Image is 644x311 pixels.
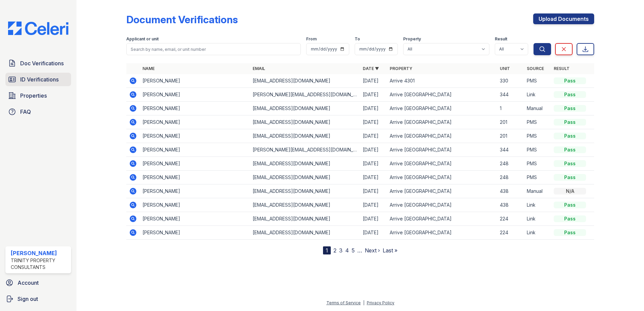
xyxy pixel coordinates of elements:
td: 438 [497,198,524,212]
td: Arrive [GEOGRAPHIC_DATA] [387,184,497,198]
td: [PERSON_NAME] [140,157,250,171]
td: PMS [524,157,551,171]
span: Properties [20,92,47,100]
span: … [357,246,362,254]
td: Manual [524,184,551,198]
td: [PERSON_NAME] [140,171,250,184]
td: PMS [524,171,551,184]
span: Sign out [18,295,38,303]
div: Pass [554,146,586,153]
span: Doc Verifications [20,59,64,67]
div: Pass [554,77,586,84]
td: Arrive [GEOGRAPHIC_DATA] [387,129,497,143]
td: Link [524,212,551,226]
td: 248 [497,157,524,171]
td: [PERSON_NAME] [140,143,250,157]
td: [DATE] [360,129,387,143]
a: Next › [365,247,380,254]
td: Arrive [GEOGRAPHIC_DATA] [387,102,497,115]
input: Search by name, email, or unit number [126,43,301,55]
a: Properties [5,89,71,102]
td: [DATE] [360,171,387,184]
td: [DATE] [360,143,387,157]
a: Terms of Service [326,300,361,305]
td: 248 [497,171,524,184]
td: PMS [524,143,551,157]
span: FAQ [20,108,31,116]
td: [DATE] [360,74,387,88]
td: 201 [497,129,524,143]
div: Pass [554,202,586,208]
a: Unit [500,66,510,71]
td: [EMAIL_ADDRESS][DOMAIN_NAME] [250,184,360,198]
a: Sign out [3,292,74,306]
a: Result [554,66,570,71]
td: PMS [524,115,551,129]
a: 5 [352,247,355,254]
div: Document Verifications [126,13,238,26]
td: PMS [524,129,551,143]
a: 4 [345,247,349,254]
td: 1 [497,102,524,115]
td: [PERSON_NAME] [140,198,250,212]
td: 224 [497,226,524,240]
td: [EMAIL_ADDRESS][DOMAIN_NAME] [250,74,360,88]
td: Link [524,198,551,212]
div: 1 [323,246,331,254]
td: [PERSON_NAME] [140,102,250,115]
div: Pass [554,215,586,222]
td: 201 [497,115,524,129]
td: Manual [524,102,551,115]
td: [EMAIL_ADDRESS][DOMAIN_NAME] [250,115,360,129]
td: Arrive [GEOGRAPHIC_DATA] [387,171,497,184]
div: | [363,300,364,305]
td: [PERSON_NAME] [140,212,250,226]
td: 344 [497,143,524,157]
div: Trinity Property Consultants [11,257,68,271]
div: Pass [554,91,586,98]
td: [EMAIL_ADDRESS][DOMAIN_NAME] [250,198,360,212]
td: [PERSON_NAME] [140,74,250,88]
a: 3 [339,247,343,254]
a: Privacy Policy [367,300,394,305]
a: Upload Documents [533,13,594,24]
td: [EMAIL_ADDRESS][DOMAIN_NAME] [250,212,360,226]
a: Source [527,66,544,71]
a: Email [253,66,265,71]
td: [DATE] [360,184,387,198]
div: Pass [554,229,586,236]
td: [DATE] [360,212,387,226]
label: To [355,36,360,42]
td: [DATE] [360,198,387,212]
span: Account [18,279,39,287]
td: [PERSON_NAME][EMAIL_ADDRESS][DOMAIN_NAME] [250,88,360,102]
td: Arrive [GEOGRAPHIC_DATA] [387,226,497,240]
td: [DATE] [360,88,387,102]
td: Link [524,226,551,240]
td: Arrive [GEOGRAPHIC_DATA] [387,198,497,212]
td: [DATE] [360,157,387,171]
td: [EMAIL_ADDRESS][DOMAIN_NAME] [250,102,360,115]
a: Last » [383,247,397,254]
a: ID Verifications [5,73,71,86]
label: From [306,36,317,42]
td: 224 [497,212,524,226]
td: [DATE] [360,226,387,240]
td: [EMAIL_ADDRESS][DOMAIN_NAME] [250,226,360,240]
a: Property [390,66,412,71]
div: Pass [554,174,586,181]
td: 438 [497,184,524,198]
td: [PERSON_NAME] [140,129,250,143]
div: Pass [554,160,586,167]
td: Arrive [GEOGRAPHIC_DATA] [387,157,497,171]
a: Date ▼ [363,66,379,71]
td: [DATE] [360,102,387,115]
td: [EMAIL_ADDRESS][DOMAIN_NAME] [250,157,360,171]
div: Pass [554,105,586,112]
td: 344 [497,88,524,102]
td: PMS [524,74,551,88]
td: [PERSON_NAME] [140,226,250,240]
td: Arrive 4301 [387,74,497,88]
label: Result [495,36,507,42]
